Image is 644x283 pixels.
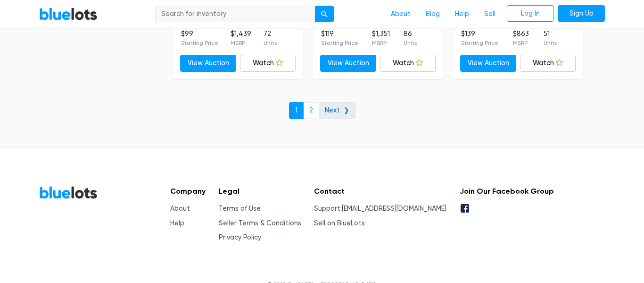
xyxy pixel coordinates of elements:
a: Watch [380,55,436,72]
p: Units [544,39,557,47]
a: Watch [240,55,296,72]
a: Help [447,5,477,23]
p: Starting Price [181,39,218,47]
a: Next ❯ [319,102,355,119]
li: Support: [314,204,446,214]
li: $1,439 [231,29,251,48]
p: Starting Price [461,39,498,47]
a: 2 [303,102,319,119]
a: Sign Up [558,5,605,22]
li: $139 [461,29,498,48]
a: Seller Terms & Conditions [219,219,301,227]
li: 86 [404,29,417,48]
a: About [170,205,190,213]
p: MSRP [372,39,390,47]
a: View Auction [320,55,376,72]
p: Units [264,39,277,47]
a: Sell on BlueLots [314,219,365,227]
a: About [383,5,418,23]
li: $119 [321,29,358,48]
h5: Legal [219,187,301,196]
li: $99 [181,29,218,48]
h5: Join Our Facebook Group [460,187,554,196]
a: Privacy Policy [219,233,261,241]
a: Sell [477,5,503,23]
a: Terms of Use [219,205,261,213]
h5: Contact [314,187,446,196]
a: Help [170,219,184,227]
a: 1 [289,102,304,119]
a: BlueLots [39,186,98,199]
input: Search for inventory [155,6,315,23]
a: View Auction [180,55,236,72]
a: [EMAIL_ADDRESS][DOMAIN_NAME] [342,205,446,213]
li: $1,351 [372,29,390,48]
li: 51 [544,29,557,48]
a: Watch [520,55,576,72]
p: Units [404,39,417,47]
p: MSRP [513,39,529,47]
h5: Company [170,187,206,196]
a: Log In [507,5,554,22]
a: BlueLots [39,7,98,21]
a: Blog [418,5,447,23]
a: View Auction [460,55,516,72]
li: $863 [513,29,529,48]
li: 72 [264,29,277,48]
p: Starting Price [321,39,358,47]
p: MSRP [231,39,251,47]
